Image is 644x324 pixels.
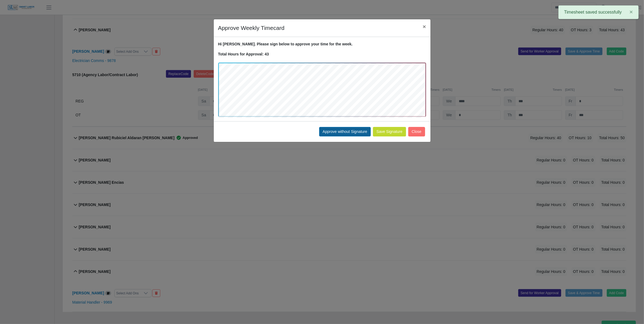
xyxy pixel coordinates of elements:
strong: Hi [PERSON_NAME]. Please sign below to approve your time for the week. [218,42,353,46]
div: Timesheet saved successfully [558,5,639,19]
span: × [630,9,633,15]
span: × [423,23,426,30]
button: Close [418,19,430,34]
button: Save Signature [373,127,406,136]
h4: Approve Weekly Timecard [218,24,285,32]
button: Close [408,127,425,136]
strong: Total Hours for Approval: 43 [218,52,269,56]
button: Approve without Signature [319,127,371,136]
